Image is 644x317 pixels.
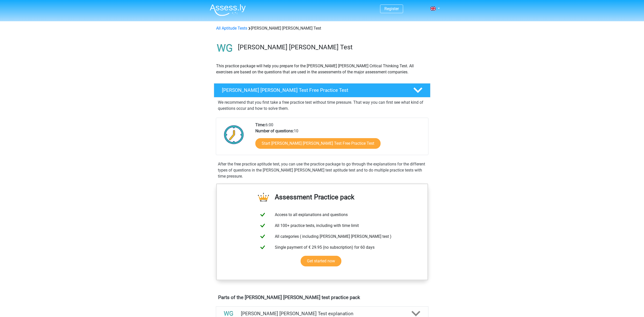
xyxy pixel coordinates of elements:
img: Assessly [210,4,246,16]
h4: [PERSON_NAME] [PERSON_NAME] Test explanation [241,311,403,316]
h3: [PERSON_NAME] [PERSON_NAME] Test [238,43,426,51]
img: Clock [221,122,247,147]
img: watson glaser test [214,37,236,59]
div: After the free practice aptitude test, you can use the practice package to go through the explana... [216,161,428,179]
a: Start [PERSON_NAME] [PERSON_NAME] Test Free Practice Test [255,138,381,149]
div: [PERSON_NAME] [PERSON_NAME] Test [214,25,430,31]
a: Register [384,6,399,11]
h4: [PERSON_NAME] [PERSON_NAME] Test Free Practice Test [222,87,405,93]
b: Time: [255,122,265,127]
a: Get started now [301,256,341,266]
b: Number of questions: [255,129,294,133]
div: 6:00 10 [252,122,428,155]
p: This practice package will help you prepare for the [PERSON_NAME] [PERSON_NAME] Critical Thinking... [216,63,428,75]
h4: Parts of the [PERSON_NAME] [PERSON_NAME] test practice pack [218,294,426,300]
a: All Aptitude Tests [216,26,247,31]
p: We recommend that you first take a free practice test without time pressure. That way you can fir... [218,99,426,112]
a: [PERSON_NAME] [PERSON_NAME] Test Free Practice Test [212,83,432,97]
